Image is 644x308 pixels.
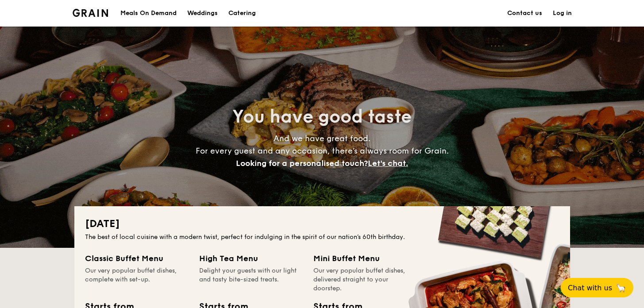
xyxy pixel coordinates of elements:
img: Grain [73,9,108,17]
h2: [DATE] [85,217,559,231]
div: Classic Buffet Menu [85,252,189,265]
a: Logotype [73,9,108,17]
span: 🦙 [616,283,626,293]
span: Let's chat. [368,158,408,168]
span: Chat with us [568,284,612,292]
div: Our very popular buffet dishes, complete with set-up. [85,266,189,293]
div: Our very popular buffet dishes, delivered straight to your doorstep. [313,266,417,293]
button: Chat with us🦙 [561,278,633,297]
div: Delight your guests with our light and tasty bite-sized treats. [199,266,303,293]
div: High Tea Menu [199,252,303,265]
div: The best of local cuisine with a modern twist, perfect for indulging in the spirit of our nation’... [85,233,559,242]
div: Mini Buffet Menu [313,252,417,265]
